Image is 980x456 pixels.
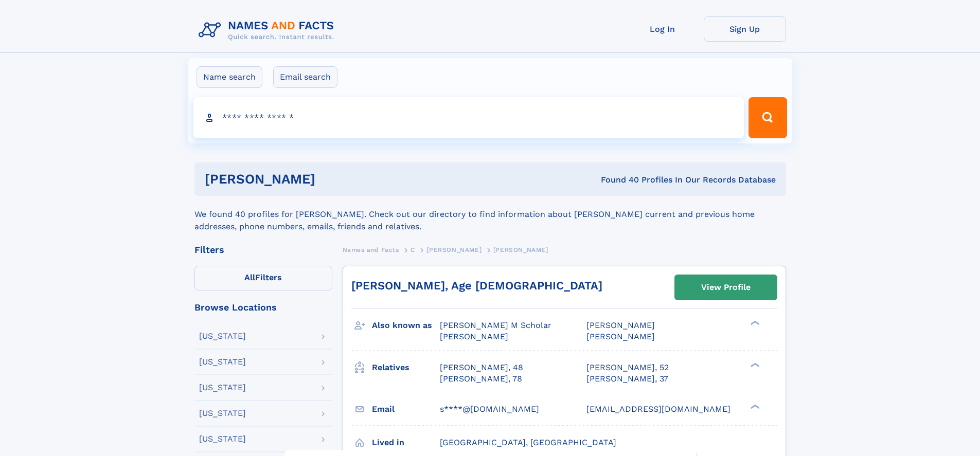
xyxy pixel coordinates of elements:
[748,403,760,410] div: ❯
[440,362,523,373] a: [PERSON_NAME], 48
[440,373,522,385] a: [PERSON_NAME], 78
[194,16,343,44] img: Logo Names and Facts
[199,409,246,417] div: [US_STATE]
[701,276,751,299] div: View Profile
[194,303,332,312] div: Browse Locations
[586,320,655,330] span: [PERSON_NAME]
[458,174,776,186] div: Found 40 Profiles In Our Records Database
[675,275,777,300] a: View Profile
[440,332,508,341] span: [PERSON_NAME]
[199,384,246,392] div: [US_STATE]
[440,320,551,330] span: [PERSON_NAME] M Scholar
[749,97,787,138] button: Search Button
[351,279,602,292] a: [PERSON_NAME], Age [DEMOGRAPHIC_DATA]
[193,97,744,138] input: search input
[586,404,730,414] span: [EMAIL_ADDRESS][DOMAIN_NAME]
[197,66,262,88] label: Name search
[199,332,246,340] div: [US_STATE]
[426,246,482,253] span: [PERSON_NAME]
[343,243,399,256] a: Names and Facts
[748,320,760,326] div: ❯
[748,361,760,368] div: ❯
[621,16,704,42] a: Log In
[244,272,255,282] span: All
[194,196,786,233] div: We found 40 profiles for [PERSON_NAME]. Check out our directory to find information about [PERSON...
[372,400,440,418] h3: Email
[372,434,440,451] h3: Lived in
[586,332,655,341] span: [PERSON_NAME]
[372,359,440,376] h3: Relatives
[199,435,246,443] div: [US_STATE]
[586,373,668,385] a: [PERSON_NAME], 37
[372,317,440,334] h3: Also known as
[199,358,246,366] div: [US_STATE]
[704,16,786,42] a: Sign Up
[440,437,616,447] span: [GEOGRAPHIC_DATA], [GEOGRAPHIC_DATA]
[426,243,482,256] a: [PERSON_NAME]
[205,173,458,186] h1: [PERSON_NAME]
[411,243,415,256] a: C
[586,362,669,373] a: [PERSON_NAME], 52
[411,246,415,253] span: C
[273,66,337,88] label: Email search
[194,245,332,254] div: Filters
[493,246,548,253] span: [PERSON_NAME]
[194,266,332,290] label: Filters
